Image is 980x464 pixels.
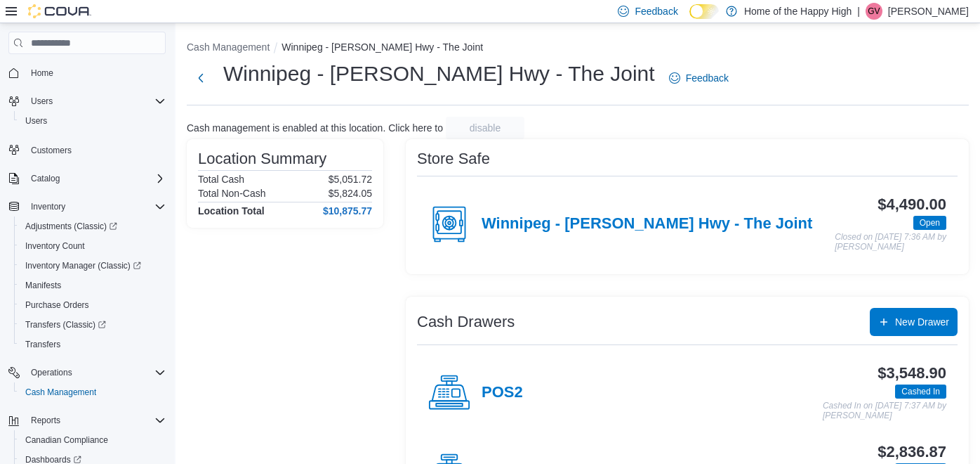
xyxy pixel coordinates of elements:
span: Users [31,96,53,107]
nav: An example of EuiBreadcrumbs [187,40,969,57]
img: Cova [28,4,91,18]
span: Purchase Orders [20,297,166,314]
button: Winnipeg - [PERSON_NAME] Hwy - The Joint [282,41,483,53]
a: Feedback [663,64,734,92]
input: Dark Mode [689,4,719,19]
span: Open [913,216,946,230]
p: Home of the Happy High [744,3,852,20]
h1: Winnipeg - [PERSON_NAME] Hwy - The Joint [223,60,655,88]
a: Transfers (Classic) [14,315,171,335]
p: | [857,3,860,20]
p: [PERSON_NAME] [888,3,969,20]
span: Manifests [25,280,61,291]
h6: Total Cash [198,174,244,185]
a: Inventory Manager (Classic) [20,257,147,274]
span: Inventory Count [25,240,85,252]
span: Cash Management [25,387,96,398]
button: Reports [3,411,171,430]
h3: $4,490.00 [878,196,946,213]
span: Transfers [20,336,166,353]
h4: $10,875.77 [323,205,372,217]
a: Users [20,112,53,129]
button: Transfers [14,335,171,354]
button: Inventory Count [14,236,171,256]
p: Closed on [DATE] 7:36 AM by [PERSON_NAME] [835,233,946,252]
p: $5,824.05 [329,188,372,199]
span: Adjustments (Classic) [20,218,166,235]
span: Reports [25,412,166,429]
a: Adjustments (Classic) [20,218,123,235]
p: Cashed In on [DATE] 7:37 AM by [PERSON_NAME] [823,401,946,420]
span: Users [20,112,166,129]
span: Transfers (Classic) [25,319,106,330]
a: Transfers [20,336,66,353]
a: Home [25,65,59,82]
a: Purchase Orders [20,297,95,314]
span: Inventory [25,198,166,215]
h3: Location Summary [198,150,326,167]
a: Inventory Manager (Classic) [14,256,171,276]
button: Inventory [25,198,71,215]
button: Catalog [25,170,65,187]
span: Reports [31,415,60,426]
a: Cash Management [20,384,102,401]
span: Adjustments (Classic) [25,221,117,232]
p: $5,051.72 [329,174,372,185]
span: Operations [25,364,166,381]
span: Cashed In [901,385,940,398]
span: Canadian Compliance [20,432,166,449]
h6: Total Non-Cash [198,188,266,199]
a: Adjustments (Classic) [14,217,171,236]
p: Cash management is enabled at this location. Click here to [187,122,443,134]
span: Feedback [635,4,677,18]
a: Customers [25,142,77,159]
span: Catalog [25,170,166,187]
h4: POS2 [482,384,523,402]
button: Cash Management [14,382,171,402]
span: Users [25,93,166,110]
span: Inventory Count [20,238,166,254]
span: Feedback [686,71,729,85]
button: Operations [3,363,171,382]
span: Cash Management [20,384,166,401]
span: Transfers [25,339,60,350]
span: Users [25,115,47,127]
button: Inventory [3,197,171,217]
button: Next [187,64,215,92]
span: Cashed In [895,385,946,399]
h3: $3,548.90 [878,365,946,382]
span: Home [31,67,53,79]
button: Home [3,63,171,83]
button: Canadian Compliance [14,430,171,450]
button: disable [446,117,524,139]
h3: Cash Drawers [417,314,515,330]
button: Purchase Orders [14,295,171,315]
span: Transfers (Classic) [20,316,166,333]
span: Customers [31,145,72,156]
button: Catalog [3,169,171,188]
button: Operations [25,364,78,381]
span: disable [470,121,501,135]
span: Manifests [20,277,166,294]
button: Users [25,93,58,110]
span: Dark Mode [689,19,690,20]
span: Inventory Manager (Classic) [20,257,166,274]
span: Home [25,64,166,82]
a: Inventory Count [20,238,91,254]
span: GV [868,3,880,20]
button: Users [14,111,171,131]
button: Manifests [14,276,171,295]
button: Reports [25,412,66,429]
span: Open [920,217,940,229]
button: Customers [3,139,171,160]
span: Inventory [31,201,65,212]
button: Users [3,91,171,111]
span: Catalog [31,173,60,184]
h4: Location Total [198,205,265,217]
button: Cash Management [187,41,270,53]
span: Canadian Compliance [25,434,108,446]
span: New Drawer [895,315,949,329]
a: Manifests [20,277,67,294]
a: Transfers (Classic) [20,316,112,333]
button: New Drawer [870,308,958,336]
